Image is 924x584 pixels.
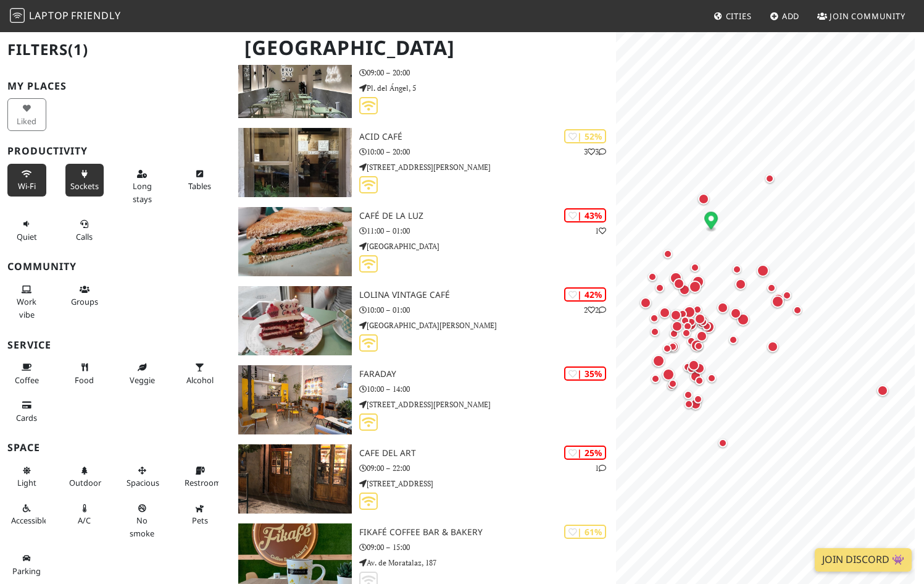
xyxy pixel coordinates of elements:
div: Map marker [737,313,754,331]
span: Power sockets [70,180,99,192]
button: Alcohol [181,357,220,390]
div: | 61% [564,525,606,539]
a: Faraday | 35% Faraday 10:00 – 14:00 [STREET_ADDRESS][PERSON_NAME] [231,365,616,434]
div: Map marker [667,381,682,396]
span: Coffee [15,375,39,386]
span: Veggie [130,375,155,386]
span: (1) [68,39,88,59]
div: Map marker [670,310,686,326]
div: Map marker [733,265,747,280]
h3: Space [7,442,223,454]
p: 10:00 – 01:00 [359,304,616,316]
span: Laptop [29,9,69,22]
div: | 43% [564,208,606,222]
span: Join Community [830,11,905,22]
a: ACID Café | 52% 33 ACID Café 10:00 – 20:00 [STREET_ADDRESS][PERSON_NAME] [231,128,616,197]
p: Pl. del Ángel, 5 [359,82,616,94]
a: Join Discord 👾 [815,548,912,572]
button: Accessible [7,498,46,531]
div: | 25% [564,446,606,460]
span: Pet friendly [192,515,208,526]
p: 09:00 – 22:00 [359,462,616,474]
div: Map marker [694,363,710,379]
div: Map marker [735,279,751,295]
p: [STREET_ADDRESS][PERSON_NAME] [359,161,616,173]
p: 3 3 [584,146,606,158]
div: Map marker [730,308,746,324]
img: BRUTAL SPECIALTY COFFEE [238,49,352,118]
p: [GEOGRAPHIC_DATA][PERSON_NAME] [359,320,616,331]
div: Map marker [673,278,689,294]
div: Map marker [687,365,702,379]
h3: Faraday [359,369,616,379]
div: Map marker [694,342,709,357]
div: Map marker [683,306,701,323]
button: Coffee [7,357,46,390]
div: Map marker [765,174,780,189]
div: | 52% [564,129,606,143]
button: Veggie [123,357,162,390]
div: Map marker [693,305,708,320]
a: Add [765,5,805,27]
img: Cafe del Art [238,444,352,514]
div: Map marker [670,272,687,289]
button: Restroom [181,460,220,493]
div: Map marker [651,328,665,342]
span: Outdoor area [69,477,101,488]
div: Map marker [668,341,684,357]
div: Map marker [663,344,678,359]
h3: My Places [7,80,223,92]
div: Map marker [717,302,733,318]
div: Map marker [704,211,718,232]
h3: Cafe del Art [359,448,616,459]
div: Map marker [683,322,698,337]
div: | 35% [564,366,606,381]
img: Faraday [238,365,352,434]
div: Map marker [793,306,808,321]
span: Restroom [185,477,221,488]
button: Quiet [7,214,46,247]
button: Pets [181,498,220,531]
div: Map marker [672,321,688,337]
p: 10:00 – 14:00 [359,383,616,395]
a: Join Community [812,5,910,27]
h3: Fikafé coffee bar & bakery [359,527,616,538]
button: Wi-Fi [7,164,46,197]
button: Work vibe [7,279,46,324]
h1: [GEOGRAPHIC_DATA] [235,31,614,65]
div: Map marker [877,385,893,401]
p: [STREET_ADDRESS] [359,478,616,489]
a: Cafe del Art | 25% 1 Cafe del Art 09:00 – 22:00 [STREET_ADDRESS] [231,444,616,514]
a: BRUTAL SPECIALTY COFFEE | 53% BRUTAL SPECIALTY COFFEE 09:00 – 20:00 Pl. del Ángel, 5 [231,49,616,118]
p: 11:00 – 01:00 [359,225,616,237]
div: Map marker [772,295,789,313]
h3: Service [7,339,223,351]
a: Cities [709,5,757,27]
div: Map marker [690,371,706,387]
button: Tables [181,164,220,197]
h3: Lolina Vintage Café [359,290,616,300]
span: Parking [12,565,41,577]
div: Map marker [668,379,683,394]
button: Sockets [65,164,104,197]
button: Food [65,357,104,390]
div: Map marker [685,400,699,415]
p: [STREET_ADDRESS][PERSON_NAME] [359,399,616,410]
div: Map marker [767,284,782,298]
div: Map marker [691,263,705,278]
img: Café de la Luz [238,207,352,276]
p: [GEOGRAPHIC_DATA] [359,240,616,252]
span: Natural light [17,477,36,488]
button: Outdoor [65,460,104,493]
p: 10:00 – 20:00 [359,146,616,158]
button: Light [7,460,46,493]
div: Map marker [656,284,670,298]
span: Spacious [127,477,159,488]
span: Stable Wi-Fi [18,180,36,192]
div: Map marker [670,329,685,344]
div: Map marker [683,363,698,378]
span: Smoke free [130,515,154,538]
div: | 42% [564,287,606,302]
div: Map marker [640,297,656,313]
span: Accessible [11,515,48,526]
